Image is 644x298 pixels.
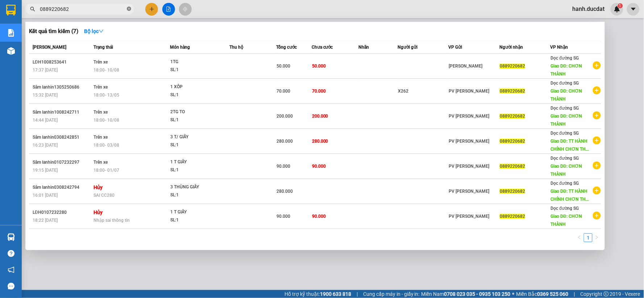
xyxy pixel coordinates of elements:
[33,134,91,141] div: Sâm Ianhin0308242851
[33,109,91,116] div: Sâm Ianhin1008242711
[551,81,579,86] span: Dọc đường SG
[8,266,14,273] span: notification
[312,164,326,169] span: 90.000
[33,93,58,98] span: 15:32 [DATE]
[277,114,293,119] span: 200.000
[500,189,525,194] span: 0889220682
[584,233,593,242] li: 1
[94,218,130,223] span: Nhập sai thông tin
[593,61,601,69] span: plus-circle
[94,45,113,50] span: Trạng thái
[33,143,58,148] span: 16:23 [DATE]
[398,87,448,95] div: X262
[170,158,225,166] div: 1 T GIẤY
[277,45,297,50] span: Tổng cước
[94,110,108,115] span: Trên xe
[33,159,91,166] div: Sâm Ianhin0107232297
[312,45,333,50] span: Chưa cước
[593,111,601,119] span: plus-circle
[577,235,582,240] span: left
[33,83,91,91] div: Sâm Ianhin1305250686
[8,250,14,257] span: question-circle
[595,235,599,240] span: right
[551,56,579,61] span: Dọc đường SG
[593,86,601,94] span: plus-circle
[170,83,225,91] div: 1 XỐP
[584,234,592,242] a: 1
[33,58,91,66] div: LĐH1008253641
[127,6,131,13] span: close-circle
[277,139,293,144] span: 280.000
[449,164,490,169] span: PV [PERSON_NAME]
[593,136,601,144] span: plus-circle
[33,168,58,173] span: 19:15 [DATE]
[449,189,490,194] span: PV [PERSON_NAME]
[94,60,108,65] span: Trên xe
[312,89,326,94] span: 70.000
[575,233,584,242] li: Previous Page
[551,114,582,127] span: Giao DĐ: CHƠN THÀNH
[33,184,91,191] div: Sâm Ianhin0308242794
[94,184,103,190] strong: Hủy
[30,7,35,12] span: search
[33,193,58,198] span: 16:01 [DATE]
[94,160,108,165] span: Trên xe
[312,214,326,219] span: 90.000
[277,189,293,194] span: 280.000
[593,187,601,195] span: plus-circle
[551,164,582,177] span: Giao DĐ: CHƠN THÀNH
[7,47,15,55] img: warehouse-icon
[312,64,326,69] span: 50.000
[449,214,490,219] span: PV [PERSON_NAME]
[449,89,490,94] span: PV [PERSON_NAME]
[499,45,523,50] span: Người nhận
[500,164,525,169] span: 0889220682
[7,29,15,37] img: solution-icon
[170,91,225,99] div: SL: 1
[78,25,109,37] button: Bộ lọcdown
[94,193,115,198] span: SAI CC280
[170,141,225,149] div: SL: 1
[551,156,579,161] span: Dọc đường SG
[449,139,490,144] span: PV [PERSON_NAME]
[359,45,369,50] span: Nhãn
[500,114,525,119] span: 0889220682
[170,58,225,66] div: 1TG
[33,118,58,123] span: 14:44 [DATE]
[33,218,58,223] span: 18:22 [DATE]
[551,89,582,102] span: Giao DĐ: CHƠN THÀNH
[94,93,119,98] span: 18:00 - 13/05
[40,5,125,13] input: Tìm tên, số ĐT hoặc mã đơn
[170,45,190,50] span: Món hàng
[33,45,66,50] span: [PERSON_NAME]
[170,166,225,174] div: SL: 1
[500,214,525,219] span: 0889220682
[127,7,131,11] span: close-circle
[593,212,601,220] span: plus-circle
[84,28,104,34] strong: Bộ lọc
[170,133,225,141] div: 3 T/ GIẤY
[277,64,291,69] span: 50.000
[170,183,225,191] div: 3 THÙNG GIẤY
[551,206,579,211] span: Dọc đường SG
[551,131,579,136] span: Dọc đường SG
[398,45,418,50] span: Người gửi
[8,283,14,290] span: message
[170,191,225,199] div: SL: 1
[551,214,582,227] span: Giao DĐ: CHƠN THÀNH
[593,233,601,242] li: Next Page
[7,233,15,241] img: warehouse-icon
[593,162,601,170] span: plus-circle
[277,164,291,169] span: 90.000
[33,209,91,216] div: LĐH0107232280
[229,45,243,50] span: Thu hộ
[551,139,589,152] span: Giao DĐ: TT HÀNH CHÍNH CHƠN TH...
[500,139,525,144] span: 0889220682
[170,208,225,216] div: 1 T GIẤY
[29,28,78,35] h3: Kết quả tìm kiếm ( 7 )
[449,114,490,119] span: PV [PERSON_NAME]
[6,5,16,16] img: logo-vxr
[551,64,582,77] span: Giao DĐ: CHƠN THÀNH
[551,181,579,186] span: Dọc đường SG
[277,214,291,219] span: 90.000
